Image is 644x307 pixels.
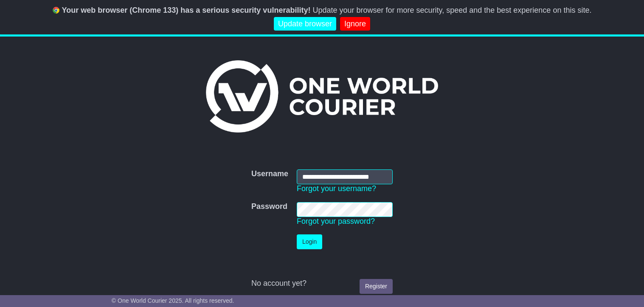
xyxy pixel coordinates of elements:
button: Login [297,234,322,249]
b: Your web browser (Chrome 133) has a serious security vulnerability! [62,6,311,14]
span: Update your browser for more security, speed and the best experience on this site. [312,6,591,14]
a: Forgot your password? [297,217,375,225]
a: Forgot your username? [297,184,376,193]
a: Ignore [340,17,370,31]
img: One World [206,60,438,132]
a: Update browser [274,17,336,31]
label: Password [251,202,287,211]
span: © One World Courier 2025. All rights reserved. [112,297,234,304]
div: No account yet? [251,279,393,288]
label: Username [251,169,288,179]
a: Register [360,279,393,294]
